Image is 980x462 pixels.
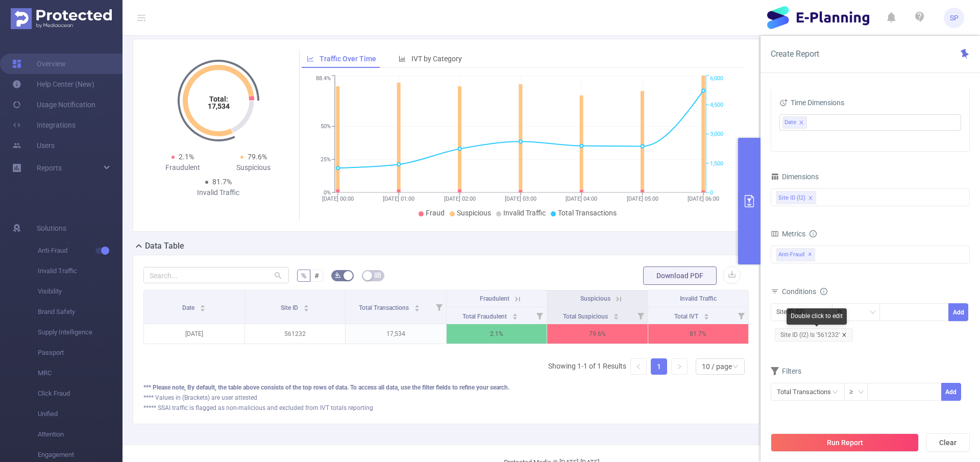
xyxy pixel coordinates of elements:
tspan: 0% [324,189,331,196]
span: Attention [38,424,122,445]
tspan: [DATE] 02:00 [444,196,475,202]
span: 81.7% [212,178,232,186]
i: icon: caret-up [613,312,619,315]
li: Previous Page [630,358,647,375]
span: SP [950,8,959,28]
button: Add [948,303,968,321]
i: Filter menu [532,307,547,324]
a: Usage Notification [12,94,95,115]
i: icon: line-chart [307,55,314,62]
i: Filter menu [633,307,648,324]
span: Suspicious [457,209,491,217]
span: ✕ [808,249,812,261]
span: 79.6% [248,153,267,161]
i: icon: info-circle [820,288,827,295]
div: 10 / page [702,359,732,374]
tspan: 1,500 [710,160,723,167]
div: Site ID (l2) [778,191,805,205]
div: ≥ [849,383,860,400]
p: 561232 [245,324,346,344]
i: Filter menu [432,290,446,324]
p: [DATE] [144,324,244,344]
tspan: [DATE] 00:00 [322,196,354,202]
div: Sort [303,303,309,309]
tspan: 4,500 [710,102,723,108]
tspan: 88.4% [316,76,331,82]
i: icon: down [732,363,739,371]
i: icon: bg-colors [335,272,341,278]
span: Passport [38,343,122,363]
i: icon: caret-down [512,315,518,319]
i: icon: caret-down [200,307,206,310]
div: **** Values in (Brackets) are user attested [143,393,749,402]
tspan: 3,000 [710,131,723,138]
li: 1 [651,358,667,375]
i: icon: caret-down [414,307,420,310]
button: Clear [926,433,970,452]
span: MRC [38,363,122,383]
span: Invalid Traffic [680,295,717,302]
span: Total Suspicious [563,313,609,320]
div: Double click to edit [787,308,847,325]
span: Traffic Over Time [320,55,376,63]
span: Brand Safety [38,302,122,322]
a: Reports [37,158,62,178]
i: icon: caret-up [414,303,420,306]
p: 2.1% [447,324,547,344]
div: Sort [414,303,420,309]
span: Fraud [426,209,445,217]
i: icon: caret-up [703,312,709,315]
span: 2.1% [179,153,194,161]
a: Users [12,135,55,156]
i: icon: down [870,309,876,317]
span: Invalid Traffic [503,209,546,217]
span: Anti-Fraud [776,248,815,261]
i: icon: caret-down [703,315,709,319]
i: icon: caret-up [512,312,518,315]
a: 1 [651,359,667,374]
i: icon: close [842,332,847,337]
p: 79.6% [547,324,648,344]
i: icon: right [676,363,682,370]
span: Create Report [771,49,819,59]
a: Help Center (New) [12,74,94,94]
span: Filters [771,367,801,375]
span: Solutions [37,218,66,238]
div: Is [838,304,849,321]
p: 17,534 [346,324,446,344]
span: Date [785,117,796,128]
input: filter select [809,116,811,129]
i: icon: caret-up [200,303,206,306]
img: Protected Media [11,8,112,29]
span: Invalid Traffic [38,261,122,281]
span: Total Transactions [558,209,617,217]
i: icon: bar-chart [399,55,406,62]
span: Reports [37,164,62,172]
i: icon: caret-down [303,307,309,310]
li: Showing 1-1 of 1 Results [548,358,626,375]
a: Integrations [12,115,76,135]
span: Metrics [771,230,805,238]
span: Site ID (l2) Is '561232' [775,328,853,342]
div: Fraudulent [148,162,218,173]
li: Next Page [671,358,688,375]
tspan: [DATE] 04:00 [566,196,597,202]
a: Overview [12,54,66,74]
span: IVT by Category [411,55,462,63]
span: Total Fraudulent [462,313,508,320]
tspan: 6,000 [710,76,723,82]
tspan: 17,534 [207,102,229,110]
button: Run Report [771,433,919,452]
span: Time Dimensions [779,99,844,107]
tspan: [DATE] 05:00 [626,196,658,202]
i: icon: caret-up [303,303,309,306]
span: Site ID [281,304,300,311]
tspan: Total: [209,95,228,103]
div: Invalid Traffic [183,187,254,198]
tspan: [DATE] 01:00 [383,196,414,202]
div: *** Please note, By default, the table above consists of the top rows of data. To access all data... [143,383,749,392]
li: Date [782,116,807,129]
i: icon: left [635,363,642,370]
i: icon: table [375,272,381,278]
input: Search... [143,267,289,283]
